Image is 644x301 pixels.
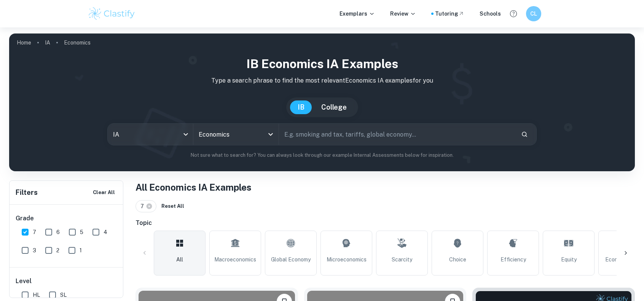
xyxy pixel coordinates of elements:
[91,187,117,198] button: Clear All
[135,218,635,228] h6: Topic
[45,37,50,48] a: IA
[16,277,118,286] h6: Level
[33,291,40,299] span: HL
[435,10,464,18] a: Tutoring
[518,128,531,141] button: Search
[17,37,31,48] a: Home
[340,10,375,18] p: Exemplars
[271,255,311,264] span: Global Economy
[108,124,193,145] div: IA
[33,228,36,236] span: 7
[104,228,107,236] span: 4
[80,246,82,255] span: 1
[15,55,629,73] h1: IB Economics IA examples
[314,100,354,114] button: College
[529,10,538,18] h6: CL
[15,151,629,159] p: Not sure what to search for? You can always look through our example Internal Assessments below f...
[480,10,501,18] a: Schools
[60,291,67,299] span: SL
[135,200,156,212] div: 7
[159,201,186,212] button: Reset All
[16,187,38,198] h6: Filters
[140,202,147,210] span: 7
[290,100,312,114] button: IB
[561,255,577,264] span: Equity
[507,7,520,20] button: Help and Feedback
[33,246,36,255] span: 3
[265,129,276,140] button: Open
[56,228,60,236] span: 6
[390,10,416,18] p: Review
[392,255,412,264] span: Scarcity
[526,6,541,21] button: CL
[16,214,118,223] h6: Grade
[56,246,59,255] span: 2
[80,228,83,236] span: 5
[15,76,629,85] p: Type a search phrase to find the most relevant Economics IA examples for you
[64,38,91,47] p: Economics
[9,33,635,171] img: profile cover
[88,6,136,21] img: Clastify logo
[327,255,367,264] span: Microeconomics
[449,255,466,264] span: Choice
[135,180,635,194] h1: All Economics IA Examples
[501,255,526,264] span: Efficiency
[176,255,183,264] span: All
[214,255,256,264] span: Macroeconomics
[279,124,515,145] input: E.g. smoking and tax, tariffs, global economy...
